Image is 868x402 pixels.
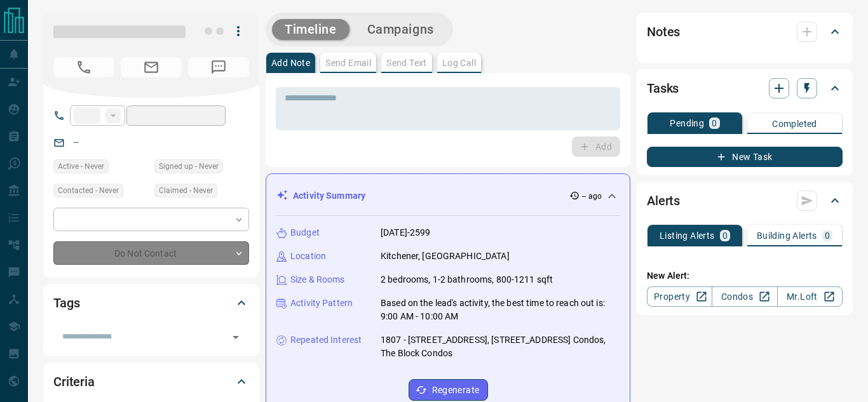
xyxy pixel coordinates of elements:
p: [DATE]-2599 [381,226,430,239]
button: Campaigns [355,19,447,40]
p: Activity Summary [293,189,365,203]
a: -- [74,137,79,147]
div: Do Not Contact [53,241,249,265]
p: Kitchener, [GEOGRAPHIC_DATA] [381,250,510,263]
p: Add Note [271,58,310,67]
div: Tags [53,288,249,318]
button: Open [227,328,245,346]
p: Repeated Interest [290,333,362,347]
a: Property [647,286,712,307]
a: Mr.Loft [777,286,843,307]
p: Building Alerts [757,231,817,240]
div: Tasks [647,73,843,104]
h2: Tags [53,293,79,313]
p: Budget [290,226,320,239]
a: Condos [712,286,777,307]
p: Listing Alerts [660,231,715,240]
div: Criteria [53,366,249,397]
h2: Criteria [53,372,95,392]
p: 2 bedrooms, 1-2 bathrooms, 800-1211 sqft [381,273,553,286]
span: No Number [188,57,249,77]
span: Contacted - Never [58,184,119,197]
div: Activity Summary-- ago [276,184,620,208]
span: Signed up - Never [159,160,219,173]
h2: Alerts [647,191,680,211]
p: Completed [772,119,817,128]
p: 0 [712,119,717,128]
span: No Number [53,57,114,77]
div: Alerts [647,185,843,216]
h2: Notes [647,22,680,42]
button: Regenerate [409,379,488,401]
p: 0 [722,231,728,240]
h2: Tasks [647,78,679,98]
p: Pending [670,119,704,128]
button: New Task [647,147,843,167]
button: Timeline [272,19,349,40]
p: -- ago [582,191,602,202]
span: No Email [121,57,182,77]
p: Size & Rooms [290,273,345,286]
span: Claimed - Never [159,184,213,197]
div: Notes [647,17,843,47]
p: Based on the lead's activity, the best time to reach out is: 9:00 AM - 10:00 AM [381,297,620,323]
p: Activity Pattern [290,297,353,310]
span: Active - Never [58,160,104,173]
p: 0 [825,231,830,240]
p: 1807 - [STREET_ADDRESS], [STREET_ADDRESS] Condos, The Block Condos [381,333,620,360]
p: New Alert: [647,269,843,283]
p: Location [290,250,326,263]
